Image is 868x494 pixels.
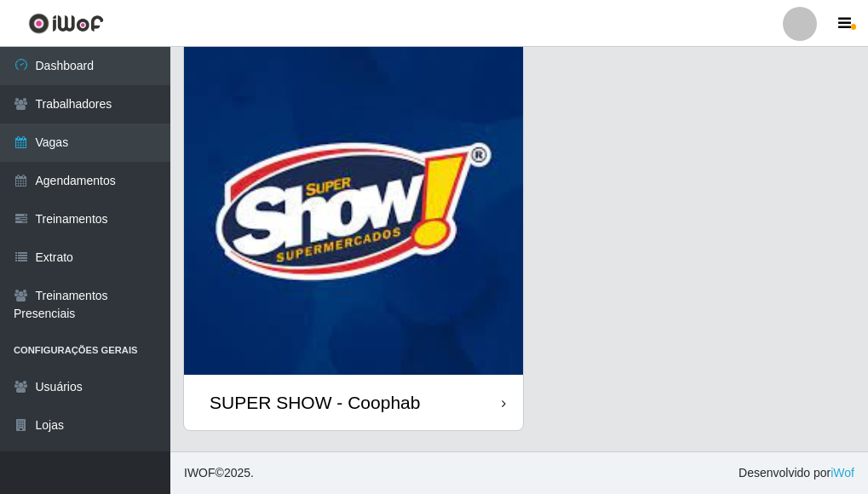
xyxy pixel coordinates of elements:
[184,464,254,482] span: © 2025 .
[739,464,854,482] span: Desenvolvido por
[184,36,523,430] a: SUPER SHOW - Coophab
[210,392,420,413] div: SUPER SHOW - Coophab
[184,36,523,375] img: cardImg
[184,466,216,480] span: IWOF
[28,13,104,34] img: CoreUI Logo
[831,466,854,480] a: iWof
